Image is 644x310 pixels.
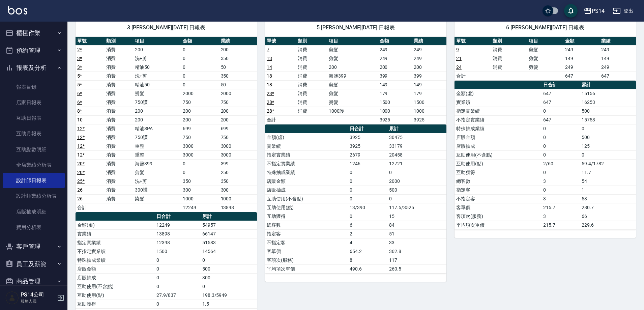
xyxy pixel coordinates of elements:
td: 3925 [412,115,446,124]
table: a dense table [265,124,446,274]
td: 海鹽399 [133,159,181,168]
td: 500 [580,107,636,115]
td: 200 [133,45,181,54]
td: 消費 [105,63,134,72]
td: 0 [181,45,219,54]
td: 消費 [296,89,327,98]
a: 互助月報表 [3,126,65,141]
td: 699 [181,124,219,133]
table: a dense table [455,37,636,81]
td: 消費 [105,124,134,133]
td: 剪髮 [327,45,378,54]
td: 59.4/1782 [580,159,636,168]
td: 200 [133,107,181,115]
th: 日合計 [155,212,200,221]
td: 金額(虛) [455,89,541,98]
button: 員工及薪資 [3,255,65,273]
td: 249 [563,63,600,72]
td: 總客數 [455,177,541,186]
td: 互助獲得 [265,212,348,221]
button: 預約管理 [3,42,65,59]
td: 53 [580,194,636,203]
td: 647 [563,72,600,80]
td: 店販抽成 [455,142,541,150]
td: 客單價 [265,247,348,256]
td: 店販金額 [265,177,348,186]
td: 12249 [181,203,219,212]
td: 消費 [105,133,134,142]
td: 654.2 [348,247,387,256]
td: 2000 [387,177,446,186]
td: 3 [541,212,580,221]
td: 0 [181,54,219,63]
td: 特殊抽成業績 [265,168,348,177]
td: 0 [387,194,446,203]
a: 18 [267,82,272,87]
td: 200 [378,63,412,72]
td: 互助使用(不含點) [265,194,348,203]
td: 0 [541,124,580,133]
a: 費用分析表 [3,220,65,235]
td: 消費 [491,63,527,72]
td: 剪髮 [327,80,378,89]
td: 實業績 [455,98,541,107]
td: 647 [599,72,636,80]
td: 117 [387,256,446,264]
td: 金額(虛) [76,221,155,229]
td: 1 [580,186,636,194]
a: 21 [456,56,462,61]
button: 櫃檯作業 [3,24,65,42]
td: 指定實業績 [265,150,348,159]
th: 金額 [181,37,219,46]
td: 200 [412,63,446,72]
td: 消費 [296,98,327,107]
td: 消費 [296,107,327,115]
td: 200 [219,115,257,124]
th: 累計 [201,212,257,221]
td: 消費 [105,177,134,186]
td: 實業績 [76,229,155,238]
th: 項目 [527,37,563,46]
th: 項目 [133,37,181,46]
td: 12721 [387,159,446,168]
td: 客項次(服務) [455,212,541,221]
td: 0 [541,107,580,115]
td: 1000 [219,194,257,203]
td: 399 [378,72,412,80]
th: 累計 [387,124,446,133]
td: 3925 [348,133,387,142]
td: 0 [201,256,257,264]
td: 0 [387,168,446,177]
td: 179 [412,89,446,98]
td: 互助使用(點) [265,203,348,212]
td: 店販金額 [76,264,155,273]
a: 26 [77,187,83,193]
td: 剪髮 [527,45,563,54]
td: 249 [599,45,636,54]
table: a dense table [76,37,257,212]
td: 117.5/3525 [387,203,446,212]
td: 1000 [378,107,412,115]
th: 金額 [563,37,600,46]
td: 消費 [105,80,134,89]
td: 剪髮 [527,63,563,72]
td: 2 [348,229,387,238]
td: 0 [181,168,219,177]
td: 15 [387,212,446,221]
td: 重整 [133,150,181,159]
td: 不指定實業績 [265,159,348,168]
td: 1500 [378,98,412,107]
button: 報表及分析 [3,59,65,77]
td: 229.6 [580,221,636,229]
th: 業績 [599,37,636,46]
th: 日合計 [541,81,580,89]
td: 750 [181,98,219,107]
td: 149 [563,54,600,63]
td: 消費 [105,45,134,54]
th: 類別 [296,37,327,46]
td: 51 [387,229,446,238]
td: 消費 [296,54,327,63]
td: 84 [387,221,446,229]
td: 362.8 [387,247,446,256]
td: 250 [219,168,257,177]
